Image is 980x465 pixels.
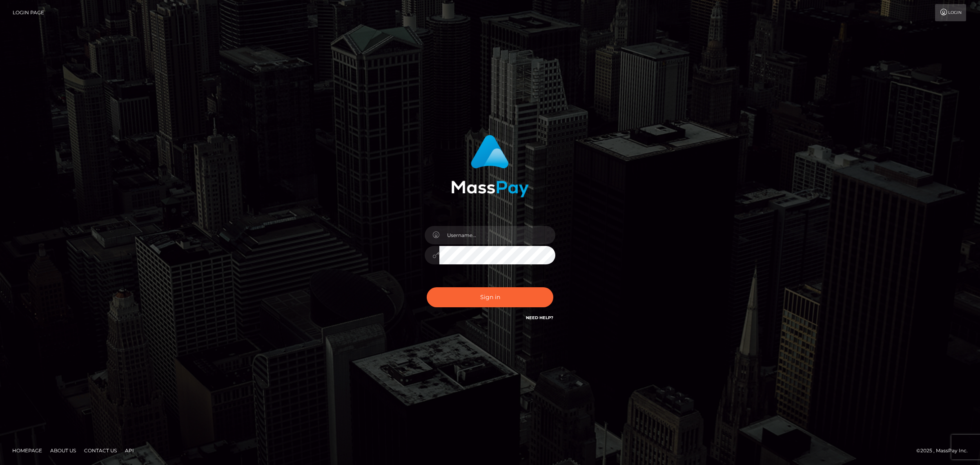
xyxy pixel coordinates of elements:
a: Contact Us [81,444,120,457]
input: Username... [439,226,555,244]
a: Homepage [9,444,45,457]
a: Need Help? [526,315,553,320]
a: About Us [47,444,79,457]
div: © 2025 , MassPay Inc. [916,446,974,455]
a: API [122,444,137,457]
a: Login [935,4,966,21]
img: MassPay Login [451,135,529,197]
a: Login Page [13,4,44,21]
button: Sign in [427,287,553,307]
